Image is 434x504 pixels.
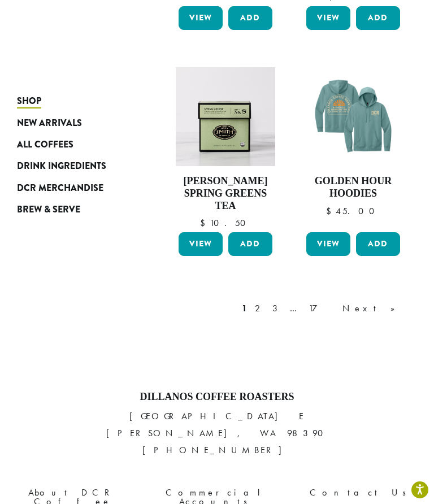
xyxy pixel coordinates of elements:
[303,67,403,228] a: Golden Hour Hoodies $45.00
[17,138,73,152] span: All Coffees
[17,203,80,217] span: Brew & Serve
[176,67,275,228] a: [PERSON_NAME] Spring Greens Tea $10.50
[200,217,210,229] span: $
[356,232,400,256] button: Add
[326,205,336,217] span: $
[303,67,403,166] img: DCR-SS-Golden-Hour-Hoodie-Eucalyptus-Blue-1200x1200-Web-e1744312709309.png
[176,67,275,166] img: Spring-Greens-Signature-Green-Carton-2023.jpg
[228,6,272,30] button: Add
[306,232,350,256] a: View
[8,408,426,459] p: [GEOGRAPHIC_DATA] E [PERSON_NAME], WA 98390 [PHONE_NUMBER]
[306,6,350,30] a: View
[253,302,267,315] a: 2
[176,175,275,212] h4: [PERSON_NAME] Spring Greens Tea
[17,177,128,199] a: DCR Merchandise
[340,302,405,315] a: Next »
[179,232,223,256] a: View
[356,6,400,30] button: Add
[17,90,128,112] a: Shop
[270,302,284,315] a: 3
[17,199,128,220] a: Brew & Serve
[179,6,223,30] a: View
[17,112,128,133] a: New Arrivals
[8,391,426,403] h4: Dillanos Coffee Roasters
[228,232,272,256] button: Add
[17,155,128,177] a: Drink Ingredients
[303,175,403,199] h4: Golden Hour Hoodies
[306,302,337,315] a: 17
[17,94,41,108] span: Shop
[326,205,380,217] bdi: 45.00
[17,181,103,195] span: DCR Merchandise
[17,116,82,131] span: New Arrivals
[17,159,106,173] span: Drink Ingredients
[298,485,426,500] a: Contact Us
[240,302,249,315] a: 1
[17,134,128,155] a: All Coffees
[200,217,251,229] bdi: 10.50
[288,302,303,315] a: …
